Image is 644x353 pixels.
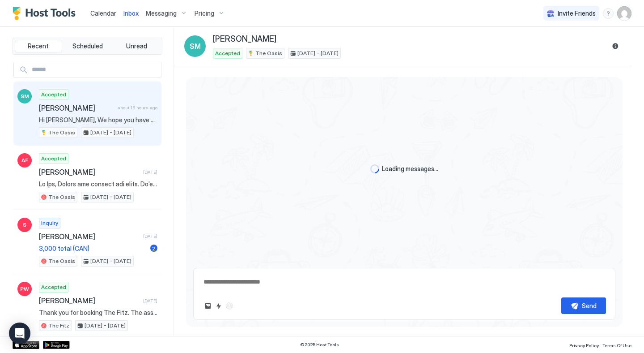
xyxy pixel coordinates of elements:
[569,340,599,349] a: Privacy Policy
[90,257,131,265] span: [DATE] - [DATE]
[602,340,631,349] a: Terms Of Use
[602,343,631,348] span: Terms Of Use
[39,245,147,253] span: 3,000 total (CAN)
[300,342,339,348] span: © 2025 Host Tools
[561,297,606,314] button: Send
[28,42,49,50] span: Recent
[85,322,126,330] span: [DATE] - [DATE]
[190,41,201,52] span: SM
[213,301,224,311] button: Quick reply
[48,257,75,265] span: The Oasis
[39,309,157,317] span: Thank you for booking The Fitz. The association management that manages this beautiful property m...
[64,40,111,52] button: Scheduled
[90,9,116,18] a: Calendar
[41,90,66,99] span: Accepted
[43,341,70,349] a: Google Play Store
[13,341,39,349] a: App Store
[113,40,160,52] button: Unread
[146,9,177,17] span: Messaging
[255,49,282,57] span: The Oasis
[13,38,162,55] div: tab-group
[41,219,58,227] span: Inquiry
[90,9,116,17] span: Calendar
[143,298,157,304] span: [DATE]
[143,169,157,175] span: [DATE]
[41,155,66,163] span: Accepted
[9,323,30,344] div: Open Intercom Messenger
[382,165,438,173] span: Loading messages...
[13,7,80,20] a: Host Tools Logo
[39,168,140,176] span: [PERSON_NAME]
[39,232,140,241] span: [PERSON_NAME]
[21,156,28,164] span: AF
[48,193,75,201] span: The Oasis
[569,343,599,348] span: Privacy Policy
[39,103,114,112] span: [PERSON_NAME]
[48,322,69,330] span: The Fitz
[72,42,103,50] span: Scheduled
[558,9,596,17] span: Invite Friends
[90,129,131,137] span: [DATE] - [DATE]
[123,9,139,18] a: Inbox
[152,245,156,252] span: 2
[39,296,140,305] span: [PERSON_NAME]
[603,8,614,19] div: menu
[582,301,597,310] div: Send
[617,6,631,21] div: User profile
[39,180,157,188] span: Lo Ips, Dolors ame consect adi elits. Do'ei tempori utl etdo magnaa Eni Admin ven quis no exer ul...
[213,34,276,44] span: [PERSON_NAME]
[215,49,240,57] span: Accepted
[48,129,75,137] span: The Oasis
[143,233,157,239] span: [DATE]
[370,164,379,173] div: loading
[39,116,157,124] span: Hi [PERSON_NAME], We hope you have been enjoying your stay. Just a reminder that your check-out i...
[41,283,66,291] span: Accepted
[195,9,214,17] span: Pricing
[118,105,157,111] span: about 15 hours ago
[20,285,29,293] span: PW
[28,62,161,77] input: Input Field
[90,193,131,201] span: [DATE] - [DATE]
[126,42,147,50] span: Unread
[23,221,26,229] span: S
[21,92,29,100] span: SM
[203,301,213,311] button: Upload image
[15,40,62,52] button: Recent
[610,41,621,52] button: Reservation information
[123,9,139,17] span: Inbox
[297,49,339,57] span: [DATE] - [DATE]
